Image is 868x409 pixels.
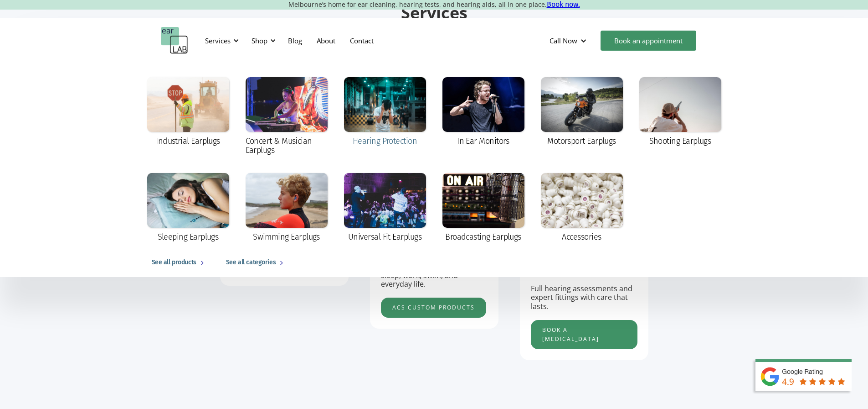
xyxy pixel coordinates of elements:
[241,73,332,161] a: Concert & Musician Earplugs
[156,136,220,146] div: Industrial Earplugs
[143,73,234,152] a: Industrial Earplugs
[246,27,278,54] div: Shop
[536,73,627,152] a: Motorsport Earplugs
[252,36,267,45] div: Shop
[152,257,196,268] div: See all products
[531,320,637,349] a: Book a [MEDICAL_DATA]
[241,168,332,248] a: Swimming Earplugs
[309,27,343,54] a: About
[343,27,381,54] a: Contact
[438,168,529,248] a: Broadcasting Earplugs
[205,36,231,45] div: Services
[200,27,241,54] div: Services
[381,298,486,318] a: acs custom products
[601,31,696,51] a: Book an appointment
[547,136,616,146] div: Motorsport Earplugs
[161,27,188,54] a: home
[381,262,488,289] p: Tailored earplugs for music, sleep, work, swim, and everyday life.
[348,232,421,241] div: Universal Fit Earplugs
[445,232,521,241] div: Broadcasting Earplugs
[158,232,219,241] div: Sleeping Earplugs
[220,2,648,24] h2: Services
[253,232,320,241] div: Swimming Earplugs
[550,36,577,45] div: Call Now
[457,136,509,146] div: In Ear Monitors
[531,284,637,311] p: Full hearing assessments and expert fittings with care that lasts.
[217,248,296,277] a: See all categories
[143,248,217,277] a: See all products
[635,73,726,152] a: Shooting Earplugs
[226,257,276,268] div: See all categories
[562,232,601,241] div: Accessories
[339,73,431,152] a: Hearing Protection
[281,27,309,54] a: Blog
[246,136,328,155] div: Concert & Musician Earplugs
[339,168,431,248] a: Universal Fit Earplugs
[542,27,596,54] div: Call Now
[536,168,627,248] a: Accessories
[143,168,234,248] a: Sleeping Earplugs
[649,136,711,146] div: Shooting Earplugs
[438,73,529,152] a: In Ear Monitors
[353,136,417,146] div: Hearing Protection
